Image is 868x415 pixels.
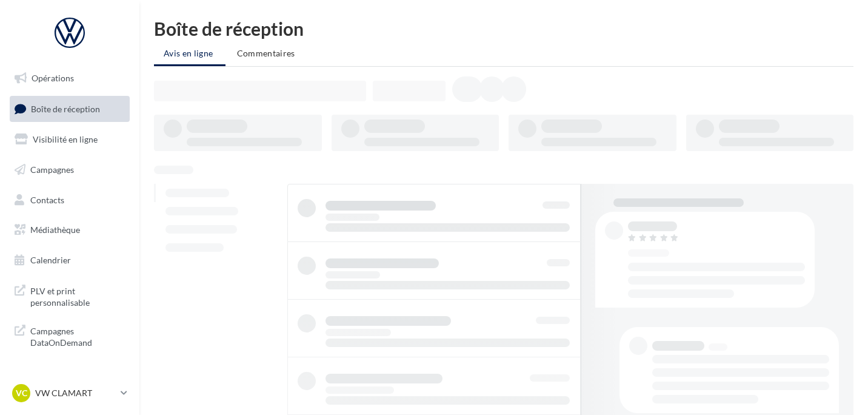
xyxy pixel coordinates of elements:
[30,323,125,349] span: Campagnes DataOnDemand
[30,224,80,235] span: Médiathèque
[7,96,132,122] a: Boîte de réception
[154,19,853,38] div: Boîte de réception
[30,283,125,309] span: PLV et print personnalisable
[7,157,132,183] a: Campagnes
[7,217,132,243] a: Médiathèque
[31,103,100,113] span: Boîte de réception
[30,194,64,204] span: Contacts
[7,248,132,273] a: Calendrier
[7,278,132,314] a: PLV et print personnalisable
[10,382,130,405] a: VC VW CLAMART
[7,66,132,91] a: Opérations
[33,134,98,144] span: Visibilité en ligne
[16,387,27,399] span: VC
[7,127,132,152] a: Visibilité en ligne
[7,187,132,213] a: Contacts
[237,48,295,58] span: Commentaires
[30,164,74,175] span: Campagnes
[35,387,116,399] p: VW CLAMART
[30,255,71,265] span: Calendrier
[7,318,132,354] a: Campagnes DataOnDemand
[32,73,74,83] span: Opérations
